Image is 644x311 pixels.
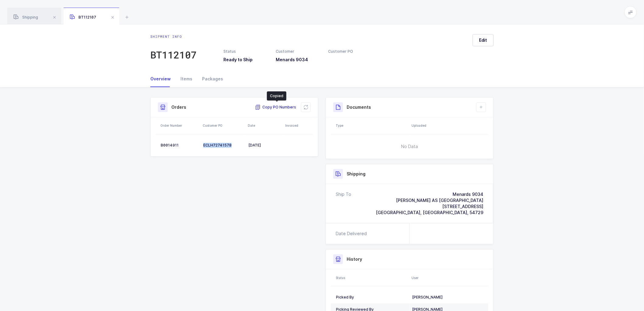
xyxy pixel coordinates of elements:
button: Edit [473,34,494,46]
div: Customer PO [328,49,373,54]
div: Overview [150,71,176,87]
div: Shipment info [150,34,197,39]
span: Shipping [13,15,38,19]
div: Date [248,123,282,128]
div: Customer PO [203,123,244,128]
h3: Ready to Ship [223,57,268,63]
div: Status [336,275,408,280]
div: [PERSON_NAME] AS [GEOGRAPHIC_DATA] [376,197,483,203]
div: [STREET_ADDRESS] [376,203,483,210]
button: Copy PO Numbers [255,104,296,110]
span: BT112107 [70,15,96,19]
h3: History [347,256,362,262]
div: [PERSON_NAME] [412,295,483,300]
div: Packages [197,71,223,87]
span: Edit [479,37,487,43]
h3: Shipping [347,171,366,177]
div: Ship To [336,191,351,216]
div: Type [336,123,408,128]
div: B0014911 [161,143,198,148]
div: Date Delivered [336,231,369,237]
div: Customer [276,49,321,54]
div: Picked By [336,295,407,300]
div: Uploaded [411,123,487,128]
span: No Data [370,137,449,156]
div: Invoiced [285,123,311,128]
div: User [411,275,487,280]
h3: Orders [171,104,186,110]
h3: Documents [347,104,371,110]
div: Copied [267,91,286,101]
div: Menards 9034 [376,191,483,197]
div: [DATE] [248,143,281,148]
div: Items [176,71,197,87]
div: Order Number [160,123,199,128]
div: Status [223,49,268,54]
span: [GEOGRAPHIC_DATA], [GEOGRAPHIC_DATA], 54729 [376,210,483,215]
h3: Menards 9034 [276,57,321,63]
div: ECLH72741578 [203,143,243,148]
